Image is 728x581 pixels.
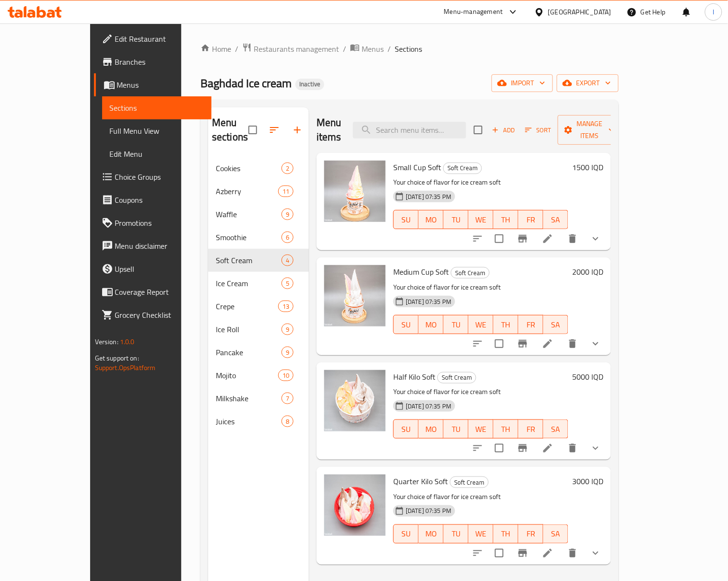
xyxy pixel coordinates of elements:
[95,336,118,348] span: Version:
[324,370,386,431] img: Half Kilo Soft
[208,272,309,295] div: Ice Cream5
[208,249,309,272] div: Soft Cream4
[469,419,493,439] button: WE
[95,352,139,364] span: Get support on:
[282,232,294,243] div: items
[115,33,204,45] span: Edit Restaurant
[208,180,309,203] div: Azberry11
[423,422,440,436] span: MO
[468,120,488,140] span: Select section
[282,210,293,219] span: 9
[542,233,553,244] a: Edit menu item
[279,302,293,311] span: 13
[286,118,309,141] button: Add section
[282,347,294,358] div: items
[216,393,282,404] div: Milkshake
[472,318,490,332] span: WE
[398,527,415,541] span: SU
[492,74,553,92] button: import
[208,341,309,364] div: Pancake9
[94,257,212,280] a: Upsell
[242,43,339,55] a: Restaurants management
[558,115,622,145] button: Manage items
[466,437,489,460] button: sort-choices
[444,315,469,334] button: TU
[115,56,204,68] span: Branches
[282,348,293,357] span: 9
[525,125,552,136] span: Sort
[216,232,282,243] div: Smoothie
[444,419,469,439] button: TU
[572,475,603,488] h6: 3000 IQD
[282,163,294,174] div: items
[497,527,515,541] span: TH
[557,74,619,92] button: export
[488,123,519,138] span: Add item
[115,286,204,298] span: Coverage Report
[488,123,519,138] button: Add
[393,315,419,334] button: SU
[523,123,554,138] button: Sort
[94,303,212,326] a: Grocery Checklist
[561,332,584,355] button: delete
[547,422,564,436] span: SA
[393,210,419,229] button: SU
[519,123,558,138] span: Sort items
[472,422,490,436] span: WE
[279,371,293,380] span: 10
[120,336,135,348] span: 1.0.0
[543,210,568,229] button: SA
[419,315,444,334] button: MO
[423,527,440,541] span: MO
[295,80,324,88] span: Inactive
[518,524,543,544] button: FR
[564,77,611,89] span: export
[518,210,543,229] button: FR
[489,229,509,249] span: Select to update
[278,301,294,312] div: items
[279,187,293,196] span: 11
[216,209,282,220] span: Waffle
[115,263,204,275] span: Upsell
[584,542,607,565] button: show more
[393,176,568,188] p: Your choice of flavor for ice cream soft
[543,419,568,439] button: SA
[572,161,603,174] h6: 1500 IQD
[216,163,282,174] span: Cookies
[282,417,293,426] span: 8
[451,267,490,279] div: Soft Cream
[444,210,469,229] button: TU
[584,227,607,250] button: show more
[208,203,309,226] div: Waffle9
[466,542,489,565] button: sort-choices
[548,7,611,17] div: [GEOGRAPHIC_DATA]
[94,27,212,50] a: Edit Restaurant
[208,318,309,341] div: Ice Roll9
[115,309,204,321] span: Grocery Checklist
[216,370,278,381] span: Mojito
[444,524,469,544] button: TU
[443,163,482,174] div: Soft Cream
[282,324,294,335] div: items
[216,255,282,266] div: Soft Cream
[353,122,466,139] input: search
[489,438,509,458] span: Select to update
[466,227,489,250] button: sort-choices
[115,194,204,206] span: Coupons
[497,422,515,436] span: TH
[493,524,518,544] button: TH
[542,442,553,454] a: Edit menu item
[561,437,584,460] button: delete
[437,372,476,383] div: Soft Cream
[208,295,309,318] div: Crepe13
[102,96,212,119] a: Sections
[208,364,309,387] div: Mojito10
[282,164,293,173] span: 2
[423,318,440,332] span: MO
[110,125,204,137] span: Full Menu View
[466,332,489,355] button: sort-choices
[216,347,282,358] span: Pancake
[489,334,509,354] span: Select to update
[94,165,212,188] a: Choice Groups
